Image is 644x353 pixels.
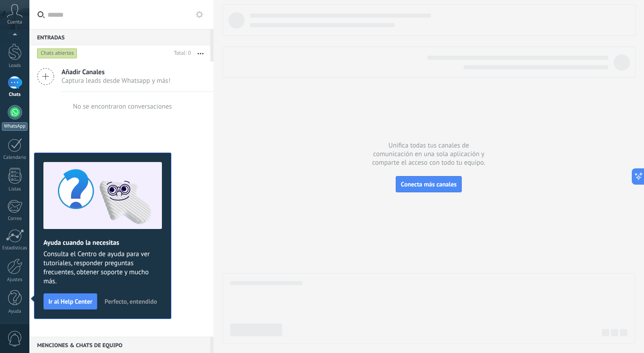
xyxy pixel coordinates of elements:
div: Estadísticas [2,245,28,251]
span: Cuenta [7,19,22,25]
div: Menciones & Chats de equipo [29,337,210,353]
span: Ir al Help Center [48,298,92,305]
div: Ajustes [2,277,28,283]
span: Captura leads desde Whatsapp y más! [62,76,170,85]
div: WhatsApp [2,122,28,131]
div: Chats abiertos [37,48,77,59]
div: Listas [2,186,28,192]
div: Calendario [2,155,28,161]
div: Correo [2,216,28,222]
span: Añadir Canales [62,68,170,76]
div: Total: 0 [170,49,191,58]
span: Perfecto, entendido [104,298,157,305]
span: Consulta el Centro de ayuda para ver tutoriales, responder preguntas frecuentes, obtener soporte ... [43,250,162,286]
div: Chats [2,92,28,98]
div: Leads [2,63,28,69]
div: Ayuda [2,309,28,315]
button: Conecta más canales [396,176,461,192]
span: Conecta más canales [401,180,456,188]
button: Ir al Help Center [43,293,97,310]
div: No se encontraron conversaciones [73,102,172,111]
div: Entradas [29,29,210,45]
h2: Ayuda cuando la necesitas [43,239,162,247]
button: Perfecto, entendido [100,295,161,308]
